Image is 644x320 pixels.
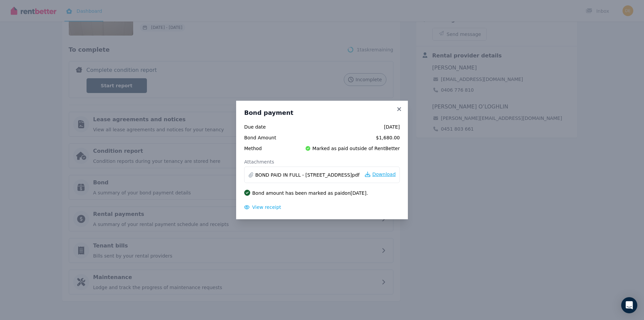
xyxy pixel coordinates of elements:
a: Download [365,171,396,178]
span: Bond Amount [244,134,291,141]
span: Due date [244,124,291,130]
h3: Bond payment [244,109,400,117]
p: Bond amount has been marked as paid on [DATE] . [252,190,368,196]
span: Method [244,145,291,152]
div: Open Intercom Messenger [621,297,637,313]
span: [DATE] [295,124,400,130]
span: Marked as paid outside of RentBetter [312,145,400,152]
span: Download [372,171,396,178]
span: View receipt [252,204,281,210]
span: $1,680.00 [295,134,400,141]
button: View receipt [244,204,281,211]
dt: Attachments [244,158,400,165]
a: BOND PAID IN FULL - [STREET_ADDRESS]pdf [255,172,360,178]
